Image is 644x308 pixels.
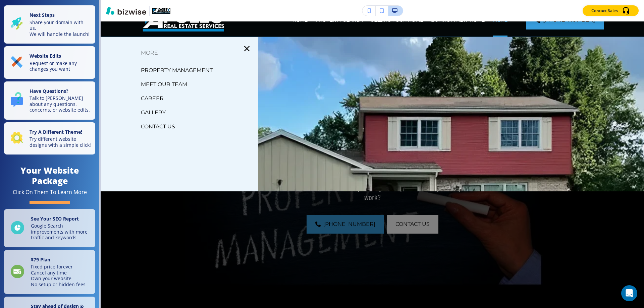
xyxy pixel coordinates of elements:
p: GALLERY [141,108,166,118]
button: Contact Sales [583,5,639,16]
p: CAREER [141,94,164,104]
div: Open Intercom Messenger [621,285,637,301]
h4: Your Website Package [4,165,95,186]
p: Talk to [PERSON_NAME] about any questions, concerns, or website edits. [30,95,91,113]
a: $79 PlanFixed price foreverCancel any timeOwn your websiteNo setup or hidden fees [4,250,95,294]
div: Click On Them To Learn More [13,189,87,196]
button: Have Questions?Talk to [PERSON_NAME] about any questions, concerns, or website edits. [4,81,95,120]
p: Google Search improvements with more traffic and keywords [31,223,91,241]
strong: Have Questions? [30,88,68,94]
p: More [101,48,258,58]
p: Try different website designs with a simple click! [30,136,91,148]
p: PROPERTY MANAGEMENT [141,65,213,75]
img: Your Logo [152,8,170,14]
button: Try A Different Theme!Try different website designs with a simple click! [4,122,95,155]
p: MEET OUR TEAM [141,79,187,89]
p: Share your domain with us. We will handle the launch! [30,19,91,37]
strong: Next Steps [30,12,55,18]
p: CONTACT US [141,122,175,132]
a: See Your SEO ReportGoogle Search improvements with more traffic and keywords [4,209,95,247]
button: Next StepsShare your domain with us.We will handle the launch! [4,5,95,44]
strong: Try A Different Theme! [30,129,82,135]
strong: See Your SEO Report [31,215,79,222]
img: Bizwise Logo [106,7,146,15]
p: Contact Sales [591,8,618,14]
p: Fixed price forever Cancel any time Own your website No setup or hidden fees [31,264,86,287]
p: Request or make any changes you want [30,60,91,72]
button: Website EditsRequest or make any changes you want [4,46,95,79]
strong: Website Edits [30,53,61,59]
strong: $ 79 Plan [31,256,50,263]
